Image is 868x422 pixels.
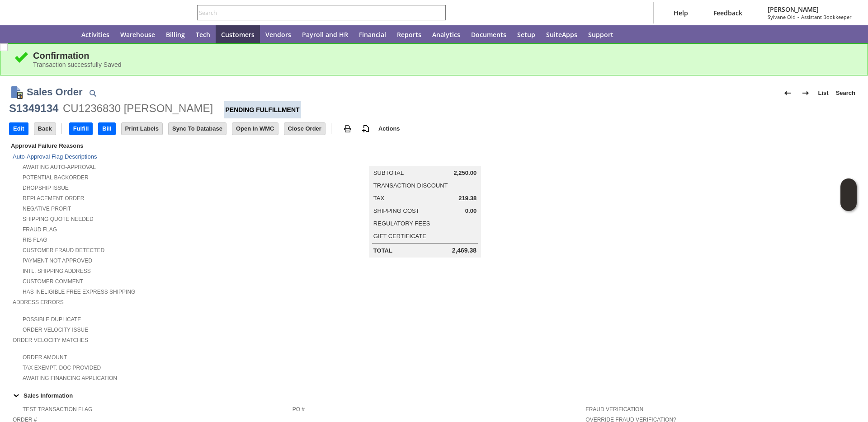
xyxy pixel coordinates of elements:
div: CU1236830 [PERSON_NAME] [63,101,213,116]
a: Customer Fraud Detected [23,247,104,253]
a: Home [54,25,76,43]
a: Tax Exempt. Doc Provided [23,365,101,371]
a: Fraud Verification [585,406,643,413]
span: - [797,14,799,20]
input: Sync To Database [169,123,226,135]
span: 2,469.38 [452,247,477,254]
caption: Summary [369,152,481,166]
svg: Shortcuts [38,29,49,40]
span: 2,250.00 [454,169,477,177]
span: 219.38 [458,195,476,202]
a: Reports [392,25,427,43]
a: Test Transaction Flag [23,406,92,413]
img: Previous [782,88,793,98]
svg: Search [433,7,444,18]
span: Setup [517,30,535,39]
span: Customers [221,30,255,39]
a: Warehouse [115,25,160,43]
a: Tax [373,195,384,202]
span: Warehouse [120,30,155,39]
a: Analytics [427,25,466,43]
a: Potential Backorder [23,174,89,181]
img: Next [800,88,811,98]
iframe: Click here to launch Oracle Guided Learning Help Panel [840,178,857,211]
a: Awaiting Financing Application [23,375,117,381]
svg: Recent Records [16,29,27,40]
a: Order Velocity Matches [13,337,88,343]
a: Documents [466,25,512,43]
a: Gift Certificate [373,233,426,239]
div: Pending Fulfillment [224,101,301,118]
a: Has Ineligible Free Express Shipping [23,289,135,295]
a: Regulatory Fees [373,220,430,227]
a: Customers [216,25,260,43]
span: Documents [471,30,506,39]
a: Order Amount [23,354,67,361]
svg: Home [60,29,71,40]
span: Help [674,9,688,17]
a: Fraud Flag [23,226,57,233]
a: Awaiting Auto-Approval [23,164,96,170]
td: Sales Information [9,389,859,401]
input: Fulfill [70,123,93,135]
span: Financial [359,30,386,39]
input: Back [34,123,56,135]
span: 0.00 [465,207,476,215]
span: Assistant Bookkeeper [801,14,852,20]
div: Confirmation [33,51,854,61]
div: S1349134 [9,101,58,116]
a: Search [832,86,859,100]
a: Negative Profit [23,206,71,212]
h1: Sales Order [27,84,83,99]
a: Shipping Quote Needed [23,216,94,222]
a: Payment not approved [23,258,92,264]
input: Edit [9,123,28,135]
input: Bill [99,123,115,135]
input: Search [198,7,433,18]
a: Activities [76,25,115,43]
div: Transaction successfully Saved [33,61,854,68]
span: Analytics [432,30,460,39]
a: Support [583,25,619,43]
a: Replacement Order [23,195,84,202]
a: Subtotal [373,169,404,176]
input: Print Labels [122,123,162,135]
a: Auto-Approval Flag Descriptions [13,153,97,160]
a: Vendors [260,25,297,43]
a: Intl. Shipping Address [23,268,91,274]
a: SuiteApps [541,25,583,43]
div: Approval Failure Reasons [9,141,289,151]
a: Possible Duplicate [23,316,81,323]
input: Open In WMC [232,123,278,135]
a: Setup [512,25,541,43]
a: Order Velocity Issue [23,327,88,333]
div: Sales Information [9,389,855,401]
a: Billing [160,25,190,43]
a: Tech [190,25,216,43]
span: SuiteApps [546,30,577,39]
span: Reports [397,30,421,39]
span: Activities [81,30,109,39]
span: Sylvane Old [768,14,796,20]
a: RIS flag [23,237,47,243]
a: List [815,86,832,100]
a: Transaction Discount [373,182,448,189]
span: Feedback [713,9,742,17]
span: Payroll and HR [302,30,348,39]
span: Oracle Guided Learning Widget. To move around, please hold and drag [840,195,857,211]
img: Quick Find [87,88,98,98]
a: Shipping Cost [373,207,420,214]
a: Customer Comment [23,278,83,285]
span: Billing [166,30,185,39]
a: Payroll and HR [297,25,354,43]
a: Dropship Issue [23,185,69,191]
input: Close Order [284,123,325,135]
span: Support [588,30,613,39]
a: Address Errors [13,299,64,305]
span: [PERSON_NAME] [768,5,852,14]
a: Financial [354,25,392,43]
a: Total [373,247,392,254]
a: PO # [292,406,305,413]
img: add-record.svg [360,123,371,134]
span: Vendors [265,30,291,39]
